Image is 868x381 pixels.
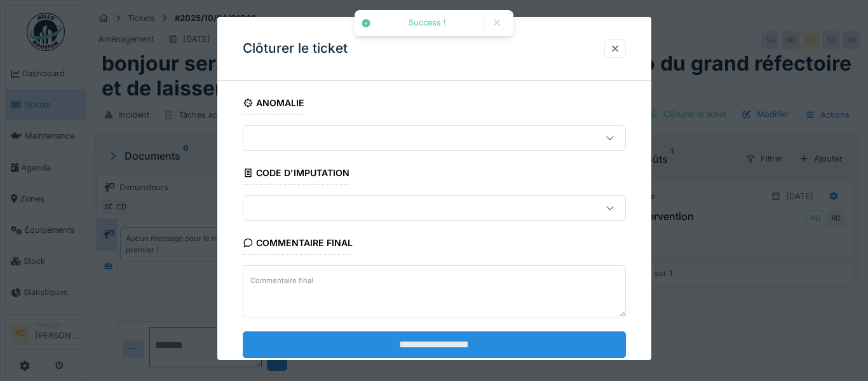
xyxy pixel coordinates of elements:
div: Code d'imputation [243,163,350,185]
div: Anomalie [243,94,305,115]
h3: Clôturer le ticket [243,41,348,57]
div: Success ! [377,18,477,29]
div: Commentaire final [243,233,353,255]
label: Commentaire final [248,272,316,288]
